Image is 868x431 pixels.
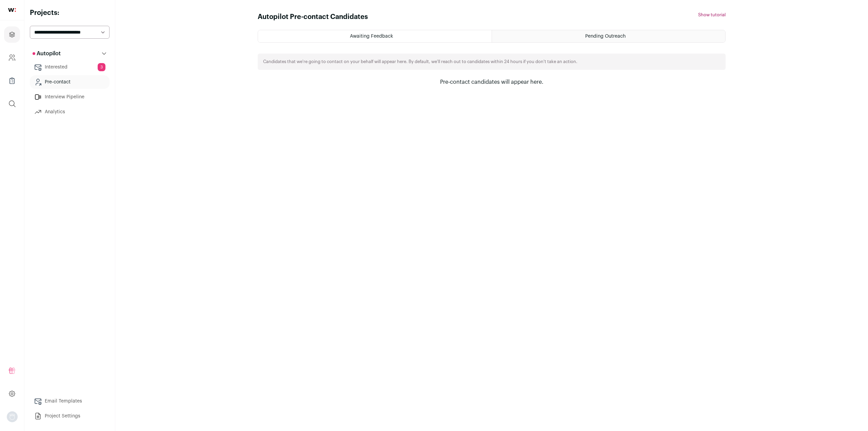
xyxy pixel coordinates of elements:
button: Open dropdown [7,411,18,422]
img: nopic.png [7,411,18,422]
a: Analytics [30,105,110,119]
a: Project Settings [30,409,110,423]
h2: Projects: [30,8,110,18]
h1: Autopilot Pre-contact Candidates [258,12,368,22]
a: Company and ATS Settings [4,50,20,66]
a: Pending Outreach [492,30,725,42]
span: 3 [98,63,105,71]
span: Awaiting Feedback [350,34,393,39]
img: wellfound-shorthand-0d5821cbd27db2630d0214b213865d53afaa358527fdda9d0ea32b1df1b89c2c.svg [8,8,16,12]
div: Pre-contact candidates will appear here. [407,78,576,86]
button: Autopilot [30,47,110,60]
span: Pending Outreach [585,34,626,39]
a: Email Templates [30,394,110,408]
p: Autopilot [33,50,61,58]
a: Interview Pipeline [30,90,110,104]
a: Interested3 [30,60,110,74]
a: Projects [4,26,20,43]
a: Pre-contact [30,75,110,89]
button: Show tutorial [698,12,726,18]
a: Company Lists [4,73,20,89]
div: Candidates that we're going to contact on your behalf will appear here. By default, we'll reach o... [258,54,726,70]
